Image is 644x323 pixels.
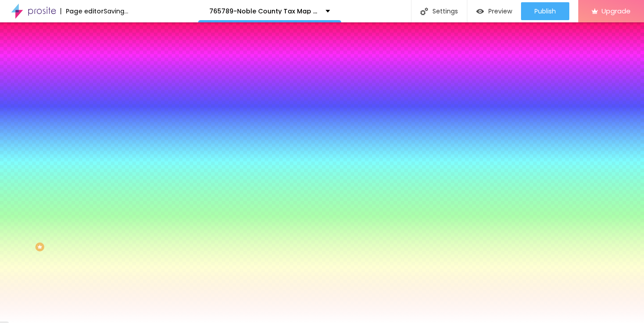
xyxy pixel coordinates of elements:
p: 765789-Noble County Tax Map Department [209,8,319,14]
div: Page editor [60,8,104,14]
span: Upgrade [602,7,631,15]
span: Publish [534,8,556,15]
img: view-1.svg [476,8,484,15]
span: Preview [488,8,512,15]
img: Icone [420,8,428,15]
button: Preview [467,2,521,20]
div: Saving... [104,8,128,14]
button: Publish [521,2,569,20]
